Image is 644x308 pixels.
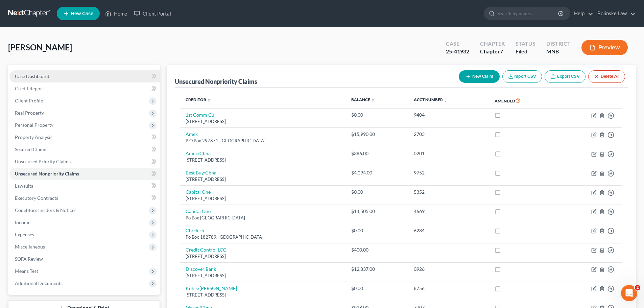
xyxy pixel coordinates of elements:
[571,7,593,20] a: Help
[15,232,34,237] span: Expenses
[15,195,58,201] span: Executory Contracts
[15,86,44,91] span: Credit Report
[186,234,340,240] div: Po Box 182789, [GEOGRAPHIC_DATA]
[15,280,63,286] span: Additional Documents
[635,285,640,290] span: 2
[621,285,637,301] iframe: Intercom live chat
[500,48,503,54] span: 7
[351,285,403,292] div: $0.00
[15,159,71,164] span: Unsecured Priority Claims
[414,189,484,195] div: 5352
[71,11,93,16] span: New Case
[371,98,375,102] i: unfold_more
[414,266,484,273] div: 0926
[516,40,535,48] div: Status
[186,273,340,279] div: [STREET_ADDRESS]
[186,189,211,195] a: Capital One
[497,7,559,20] input: Search by name...
[186,266,216,272] a: Discover Bank
[414,131,484,138] div: 2703
[207,98,211,102] i: unfold_more
[351,208,403,215] div: $14,505.00
[414,97,448,102] a: Acct Number unfold_more
[15,110,44,116] span: Real Property
[186,195,340,202] div: [STREET_ADDRESS]
[351,169,403,176] div: $4,094.00
[581,40,628,55] button: Preview
[351,131,403,138] div: $15,990.00
[351,189,403,195] div: $0.00
[175,77,257,86] div: Unsecured Nonpriority Claims
[588,70,625,83] button: Delete All
[9,156,160,168] a: Unsecured Priority Claims
[186,215,340,221] div: Po Box [GEOGRAPHIC_DATA]
[546,40,571,48] div: District
[130,7,174,20] a: Client Portal
[9,180,160,192] a: Lawsuits
[446,40,469,48] div: Case
[186,170,216,175] a: Best Buy/Cbna
[15,183,33,189] span: Lawsuits
[351,246,403,253] div: $400.00
[414,112,484,118] div: 9404
[351,150,403,157] div: $386.00
[351,266,403,273] div: $12,837.00
[15,98,43,103] span: Client Profile
[9,70,160,82] a: Case Dashboard
[15,244,45,250] span: Miscellaneous
[546,48,571,55] div: MNB
[9,192,160,204] a: Executory Contracts
[186,112,214,118] a: 1st Comm Cu
[480,40,505,48] div: Chapter
[594,7,636,20] a: Bolinske Law
[15,134,52,140] span: Property Analysis
[15,171,79,176] span: Unsecured Nonpriority Claims
[9,168,160,180] a: Unsecured Nonpriority Claims
[351,227,403,234] div: $0.00
[15,268,38,274] span: Means Test
[186,253,340,260] div: [STREET_ADDRESS]
[15,122,53,128] span: Personal Property
[516,48,535,55] div: Filed
[186,138,340,144] div: P O Box 297871, [GEOGRAPHIC_DATA]
[15,73,49,79] span: Case Dashboard
[186,97,211,102] a: Creditor unfold_more
[186,228,204,233] a: Cb/Herb
[15,207,76,213] span: Codebtors Insiders & Notices
[102,7,130,20] a: Home
[414,208,484,215] div: 4669
[502,70,542,83] button: Import CSV
[9,143,160,156] a: Secured Claims
[186,285,237,291] a: Kohls/[PERSON_NAME]
[489,93,556,109] th: Amended
[9,253,160,265] a: SOFA Review
[414,227,484,234] div: 6284
[186,157,340,163] div: [STREET_ADDRESS]
[9,82,160,95] a: Credit Report
[446,48,469,55] div: 25-41932
[351,97,375,102] a: Balance unfold_more
[186,150,211,156] a: Amex/Cbna
[186,292,340,298] div: [STREET_ADDRESS]
[186,247,226,253] a: Credit Control LCC
[480,48,505,55] div: Chapter
[186,208,211,214] a: Capital One
[15,219,30,225] span: Income
[444,98,448,102] i: unfold_more
[186,131,198,137] a: Amex
[414,169,484,176] div: 9752
[414,285,484,292] div: 8756
[186,118,340,125] div: [STREET_ADDRESS]
[545,70,586,83] a: Export CSV
[351,112,403,118] div: $0.00
[9,131,160,143] a: Property Analysis
[186,176,340,183] div: [STREET_ADDRESS]
[414,150,484,157] div: 0201
[15,146,47,152] span: Secured Claims
[15,256,43,262] span: SOFA Review
[8,42,72,52] span: [PERSON_NAME]
[459,70,500,83] button: New Claim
